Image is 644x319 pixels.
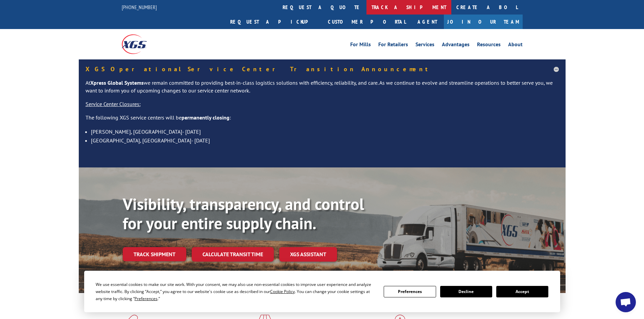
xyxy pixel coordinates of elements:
span: Cookie Policy [270,289,295,294]
a: Services [415,42,434,49]
button: Accept [496,286,548,297]
p: At we remain committed to providing best-in-class logistics solutions with efficiency, reliabilit... [86,79,559,101]
a: Resources [477,42,501,49]
a: Customer Portal [323,15,411,29]
a: For Mills [350,42,371,49]
b: Visibility, transparency, and control for your entire supply chain. [123,193,364,234]
span: Preferences [135,296,158,301]
p: The following XGS service centers will be : [86,114,559,127]
a: Advantages [442,42,470,49]
div: We use essential cookies to make our site work. With your consent, we may also use non-essential ... [96,281,376,302]
a: Calculate transit time [192,247,274,262]
li: [PERSON_NAME], [GEOGRAPHIC_DATA]- [DATE] [91,127,559,136]
a: Request a pickup [225,15,323,29]
div: Cookie Consent Prompt [84,271,560,312]
a: About [508,42,523,49]
a: [PHONE_NUMBER] [122,4,157,10]
strong: permanently closing [182,114,230,121]
a: Join Our Team [444,15,523,29]
h5: XGS Operational Service Center Transition Announcement [86,66,559,72]
a: Open chat [616,292,636,312]
button: Preferences [384,286,436,297]
a: XGS ASSISTANT [279,247,337,262]
a: For Retailers [378,42,408,49]
strong: Xpress Global Systems [90,79,144,86]
a: Track shipment [123,247,186,261]
li: [GEOGRAPHIC_DATA], [GEOGRAPHIC_DATA]- [DATE] [91,136,559,145]
a: Agent [411,15,444,29]
u: Service Center Closures: [86,101,141,107]
button: Decline [440,286,492,297]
